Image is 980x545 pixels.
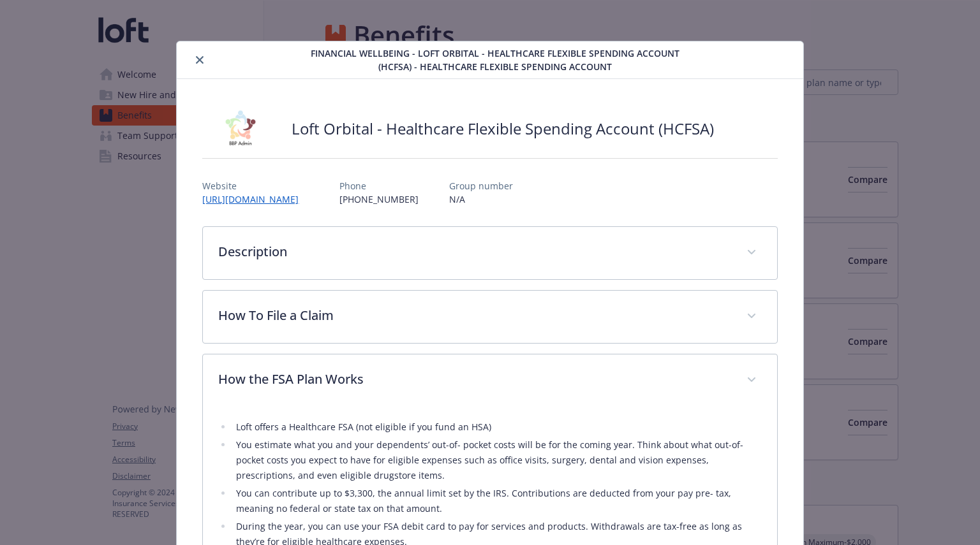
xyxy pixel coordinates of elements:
p: Website [202,179,309,193]
li: You can contribute up to $3,300, the annual limit set by the IRS. Contributions are deducted from... [232,486,761,516]
img: BBP Administration [202,110,279,148]
p: Phone [339,179,419,193]
h2: Loft Orbital - Healthcare Flexible Spending Account (HCFSA) [292,118,714,140]
span: Financial Wellbeing - Loft Orbital - Healthcare Flexible Spending Account (HCFSA) - Healthcare Fl... [310,47,679,73]
p: Description [218,242,731,261]
p: How the FSA Plan Works [218,370,731,389]
li: Loft offers a Healthcare FSA (not eligible if you fund an HSA) [232,419,761,435]
p: Group number [449,179,513,193]
div: How To File a Claim [203,291,776,343]
div: Description [203,227,776,279]
p: [PHONE_NUMBER] [339,193,419,206]
p: How To File a Claim [218,306,731,325]
li: You estimate what you and your dependents’ out-of- pocket costs will be for the coming year. Thin... [232,437,761,483]
p: N/A [449,193,513,206]
button: close [192,52,207,68]
div: How the FSA Plan Works [203,354,776,407]
a: [URL][DOMAIN_NAME] [202,193,309,205]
